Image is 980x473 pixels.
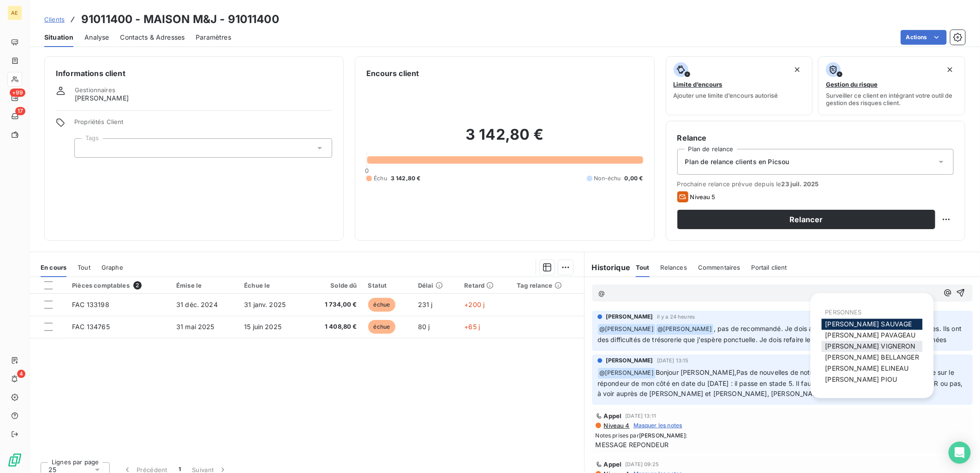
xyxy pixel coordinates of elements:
span: [DATE] 09:25 [625,461,659,467]
h6: Relance [677,132,954,143]
span: Analyse [84,33,109,42]
span: Prochaine relance prévue depuis le [677,180,954,188]
span: 31 déc. 2024 [176,301,218,308]
span: 231 j [418,301,433,308]
span: 80 j [418,323,430,331]
span: Notes prises par : [596,432,969,440]
span: @ [598,289,605,297]
span: [PERSON_NAME] [606,356,653,365]
span: Gestionnaires [75,86,115,94]
span: FAC 134765 [72,323,110,331]
div: Solde dû [312,282,357,289]
span: Portail client [752,264,787,271]
span: 0,00 € [625,174,643,183]
span: 4 [17,370,25,378]
span: Graphe [102,264,123,271]
div: Open Intercom Messenger [949,442,971,464]
span: Non-échu [594,174,621,183]
span: [PERSON_NAME] SAUVAGE [825,320,912,328]
a: 17 [7,109,22,124]
div: Échue le [244,282,301,289]
button: Gestion du risqueSurveiller ce client en intégrant votre outil de gestion des risques client. [818,56,965,115]
span: échue [368,298,396,312]
span: [PERSON_NAME] ELINEAU [825,365,909,372]
span: 17 [15,107,25,115]
span: Masquer les notes [633,421,682,430]
span: 0 [365,167,369,174]
a: +99 [7,90,22,105]
span: @ [PERSON_NAME] [598,368,655,378]
input: Ajouter une valeur [82,144,90,152]
span: 31 mai 2025 [176,323,215,331]
span: Appel [604,412,622,420]
div: AE [7,6,22,20]
div: Tag relance [517,282,578,289]
button: Relancer [677,210,935,229]
h6: Encours client [366,68,419,79]
span: +65 j [465,323,480,331]
span: Situation [44,33,73,42]
span: Commentaires [698,264,741,271]
span: échue [368,320,396,334]
span: PERSONNES [825,309,862,316]
span: 31 janv. 2025 [244,301,286,308]
span: +200 j [465,301,485,308]
span: [PERSON_NAME] PIOU [825,376,897,384]
span: 1 408,80 € [312,322,357,331]
span: Échu [374,174,387,183]
span: En cours [41,264,66,271]
span: 1 734,00 € [312,300,357,309]
span: [DATE] 13:11 [625,413,656,419]
div: Délai [418,282,454,289]
span: [PERSON_NAME] [639,432,686,439]
span: [PERSON_NAME] VIGNERON [825,343,916,350]
span: Plan de relance clients en Picsou [685,157,789,166]
span: Bonjour [PERSON_NAME],Pas de nouvelles de notre cliente pour l’instant, dernier message sur le ré... [598,368,965,398]
div: Retard [465,282,506,289]
h3: 91011400 - MAISON M&J - 91011400 [81,11,279,28]
span: Limite d’encours [674,81,723,88]
span: 3 142,80 € [391,174,421,183]
span: Relances [661,264,687,271]
div: Émise le [176,282,233,289]
span: [PERSON_NAME] BELLANGER [825,354,919,361]
span: FAC 133198 [72,301,109,308]
img: Logo LeanPay [7,453,22,467]
span: il y a 24 heures [657,314,695,319]
span: , pas de recommandé. Je dois aller les voir dans les prochaines semaines. Ils ont des difficultés... [598,325,964,343]
span: @ [PERSON_NAME] [598,324,655,335]
span: Appel [604,461,622,468]
span: Gestion du risque [826,81,878,88]
span: Niveau 5 [690,193,716,201]
span: Propriétés Client [74,118,332,131]
span: 23 juil. 2025 [782,180,819,188]
span: Tout [78,264,90,271]
button: Actions [901,30,947,45]
h6: Informations client [56,68,332,79]
span: Clients [44,16,65,23]
h2: 3 142,80 € [366,125,643,153]
div: Statut [368,282,407,289]
span: [PERSON_NAME] [75,94,129,103]
span: +99 [10,89,25,97]
span: [PERSON_NAME] PAVAGEAU [825,331,916,339]
span: [PERSON_NAME] [606,313,653,321]
span: Surveiller ce client en intégrant votre outil de gestion des risques client. [826,92,957,106]
span: 2 [133,281,142,290]
div: Pièces comptables [72,281,165,290]
span: Ajouter une limite d’encours autorisé [674,92,778,99]
span: Niveau 4 [603,422,630,429]
span: @ [PERSON_NAME] [656,324,713,335]
span: [DATE] 13:15 [657,358,689,363]
span: Paramètres [196,33,231,42]
span: MESSAGE REPONDEUR [596,440,969,449]
a: Clients [44,15,65,24]
span: Tout [636,264,650,271]
span: 15 juin 2025 [244,323,281,331]
h6: Historique [585,262,631,273]
span: Contacts & Adresses [120,33,185,42]
button: Limite d’encoursAjouter une limite d’encours autorisé [666,56,813,115]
